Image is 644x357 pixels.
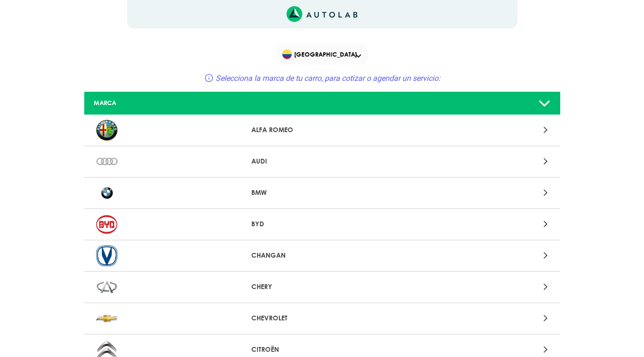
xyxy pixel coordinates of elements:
[251,282,393,292] p: CHERY
[216,74,440,83] span: Selecciona la marca de tu carro, para cotizar o agendar un servicio:
[87,98,244,107] div: MARCA
[251,251,393,261] p: CHANGAN
[282,48,364,61] span: [GEOGRAPHIC_DATA]
[96,245,118,266] img: CHANGAN
[277,44,368,65] div: Flag of COLOMBIA[GEOGRAPHIC_DATA]
[96,308,118,329] img: CHEVROLET
[96,151,118,172] img: AUDI
[251,313,393,323] p: CHEVROLET
[251,345,393,355] p: CITROËN
[287,9,357,18] a: Link al sitio de autolab
[251,156,393,166] p: AUDI
[282,49,292,59] img: Flag of COLOMBIA
[84,92,560,115] a: MARCA
[96,120,118,141] img: ALFA ROMEO
[251,188,393,198] p: BMW
[96,214,118,235] img: BYD
[251,125,393,135] p: ALFA ROMEO
[251,219,393,229] p: BYD
[96,277,118,298] img: CHERY
[96,183,118,203] img: BMW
